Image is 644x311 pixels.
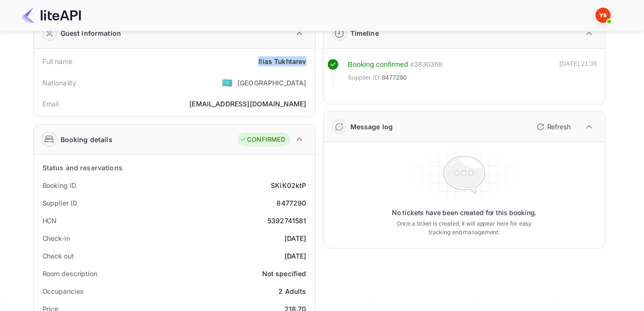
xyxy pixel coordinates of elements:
[278,286,306,296] div: 2 Adults
[237,78,307,88] div: [GEOGRAPHIC_DATA]
[410,59,442,70] div: # 3830368
[547,122,571,132] p: Refresh
[262,269,307,279] div: Not specified
[271,180,306,190] div: SKiK02ktP
[285,251,307,261] div: [DATE]
[42,269,97,279] div: Room description
[389,219,540,237] p: Once a ticket is created, it will appear here for easy tracking and management.
[42,286,84,296] div: Occupancies
[348,59,409,70] div: Booking confirmed
[276,198,306,208] div: 8477290
[560,59,597,87] div: [DATE] 21:35
[222,74,233,91] span: United States
[348,73,381,83] span: Supplier ID:
[189,99,306,109] div: [EMAIL_ADDRESS][DOMAIN_NAME]
[42,198,77,208] div: Supplier ID
[42,233,70,243] div: Check-in
[595,8,611,23] img: Yandex Support
[531,119,574,135] button: Refresh
[42,99,59,109] div: Email
[21,8,81,23] img: LiteAPI Logo
[42,251,74,261] div: Check out
[285,233,307,243] div: [DATE]
[61,28,122,38] div: Guest information
[42,78,77,88] div: Nationality
[350,28,379,38] div: Timeline
[240,135,285,145] div: CONFIRMED
[350,122,393,132] div: Message log
[267,216,307,226] div: 5392741581
[382,73,407,83] span: 8477290
[61,135,112,145] div: Booking details
[42,163,123,173] div: Status and reservations
[392,208,537,218] p: No tickets have been created for this booking.
[42,180,76,190] div: Booking ID
[42,216,57,226] div: HCN
[258,56,306,66] div: Ilias Tukhtarev
[42,56,72,66] div: Full name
